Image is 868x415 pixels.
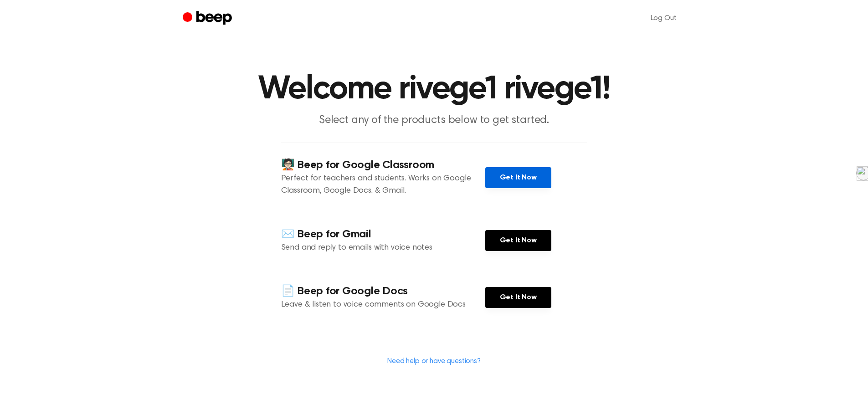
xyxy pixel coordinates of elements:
[642,7,686,29] a: Log Out
[281,242,485,254] p: Send and reply to emails with voice notes
[485,167,551,188] a: Get It Now
[259,113,609,128] p: Select any of the products below to get started.
[281,158,485,173] h4: 🧑🏻‍🏫 Beep for Google Classroom
[485,287,551,308] a: Get It Now
[201,73,668,106] h1: Welcome rivege1 rivege1!
[485,230,551,251] a: Get It Now
[281,227,485,242] h4: ✉️ Beep for Gmail
[281,299,485,311] p: Leave & listen to voice comments on Google Docs
[281,284,485,299] h4: 📄 Beep for Google Docs
[281,173,485,197] p: Perfect for teachers and students. Works on Google Classroom, Google Docs, & Gmail.
[387,358,481,365] a: Need help or have questions?
[183,10,234,27] a: Beep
